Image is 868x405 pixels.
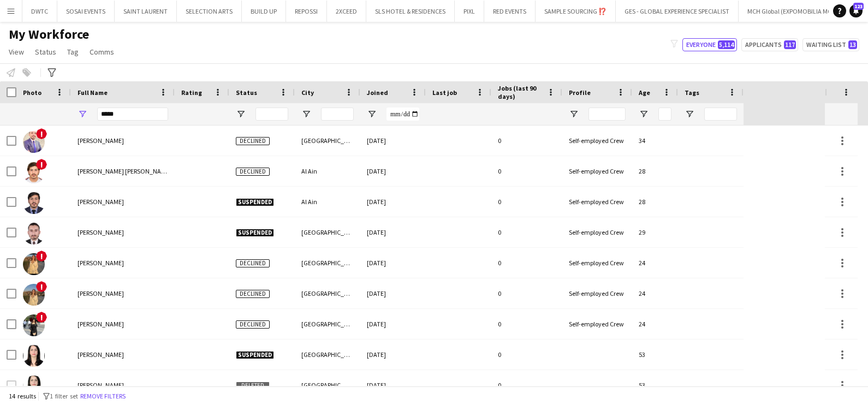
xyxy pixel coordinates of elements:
span: [PERSON_NAME] [78,320,124,328]
span: Declined [236,290,270,298]
div: Al Ain [295,156,360,186]
img: Abdul Jalil [23,131,45,153]
a: View [4,45,28,59]
img: Jalila Elmaroufy [23,284,45,306]
span: Declined [236,168,270,176]
div: 53 [632,340,678,370]
span: [PERSON_NAME] [78,198,124,206]
div: 53 [632,370,678,400]
span: City [301,88,314,97]
span: Declined [236,137,270,145]
div: 0 [491,156,562,186]
img: Jalila Elmaroufy [23,314,45,336]
button: Open Filter Menu [685,109,694,119]
div: [GEOGRAPHIC_DATA] [295,248,360,278]
input: Age Filter Input [658,108,671,121]
span: Comms [90,47,114,57]
span: Photo [23,88,41,97]
span: [PERSON_NAME] [78,350,124,359]
a: Tag [63,45,83,59]
span: Joined [367,88,388,97]
div: [DATE] [360,217,426,247]
a: Status [31,45,61,59]
div: [DATE] [360,156,426,186]
div: Self-employed Crew [562,278,632,308]
div: Al Ain [295,187,360,217]
div: 24 [632,248,678,278]
span: 1 filter set [50,392,78,400]
button: Open Filter Menu [301,109,311,119]
div: Self-employed Crew [562,309,632,339]
input: Full Name Filter Input [97,108,168,121]
div: [DATE] [360,248,426,278]
span: ! [36,312,47,323]
div: [DATE] [360,370,426,400]
div: [GEOGRAPHIC_DATA] [295,309,360,339]
button: DWTC [22,1,57,22]
button: SAINT LAURENT [115,1,177,22]
span: [PERSON_NAME] [78,259,124,267]
div: [GEOGRAPHIC_DATA] [295,278,360,308]
button: Open Filter Menu [639,109,649,119]
button: Waiting list13 [802,38,859,51]
button: GES - GLOBAL EXPERIENCE SPECIALIST [616,1,739,22]
span: [PERSON_NAME] [78,381,124,389]
span: [PERSON_NAME] [PERSON_NAME] [78,167,171,175]
div: 28 [632,156,678,186]
span: Declined [236,320,270,329]
span: Deleted [236,382,270,390]
span: Suspended [236,198,274,206]
button: REPOSSI [286,1,327,22]
div: Self-employed Crew [562,248,632,278]
div: [GEOGRAPHIC_DATA] [295,340,360,370]
div: 29 [632,217,678,247]
img: jalila Elmaroufy [23,253,45,275]
div: Self-employed Crew [562,217,632,247]
button: BUILD UP [242,1,286,22]
span: Full Name [78,88,108,97]
span: 13 [848,40,857,49]
span: Status [35,47,56,57]
span: Suspended [236,351,274,359]
div: 0 [491,370,562,400]
a: 123 [849,4,863,17]
button: SLS HOTEL & RESIDENCES [366,1,455,22]
div: 0 [491,248,562,278]
div: 0 [491,309,562,339]
div: 0 [491,340,562,370]
button: Applicants117 [741,38,798,51]
span: ! [36,281,47,292]
span: Tag [67,47,79,57]
span: 123 [853,3,864,10]
input: Status Filter Input [255,108,288,121]
input: Joined Filter Input [387,108,419,121]
input: Tags Filter Input [704,108,737,121]
img: Anwar Mohammad Jalil [23,192,45,214]
span: Tags [685,88,699,97]
div: 24 [632,278,678,308]
div: 0 [491,126,562,156]
div: 28 [632,187,678,217]
span: Rating [181,88,202,97]
button: Everyone5,114 [682,38,737,51]
input: Row Selection is disabled for this row (unchecked) [7,380,16,390]
span: Age [639,88,650,97]
a: Comms [85,45,118,59]
div: Self-employed Crew [562,187,632,217]
div: [GEOGRAPHIC_DATA] [295,370,360,400]
span: 5,114 [718,40,735,49]
span: My Workforce [9,26,89,43]
div: [GEOGRAPHIC_DATA] [295,217,360,247]
img: Leyla Jalil [23,376,45,397]
span: [PERSON_NAME] [78,289,124,297]
button: Remove filters [78,390,128,402]
span: ! [36,128,47,139]
div: [GEOGRAPHIC_DATA] [295,126,360,156]
div: [DATE] [360,278,426,308]
div: 0 [491,217,562,247]
div: Self-employed Crew [562,126,632,156]
button: SOSAI EVENTS [57,1,115,22]
input: City Filter Input [321,108,354,121]
div: Self-employed Crew [562,156,632,186]
app-action-btn: Advanced filters [45,66,58,79]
